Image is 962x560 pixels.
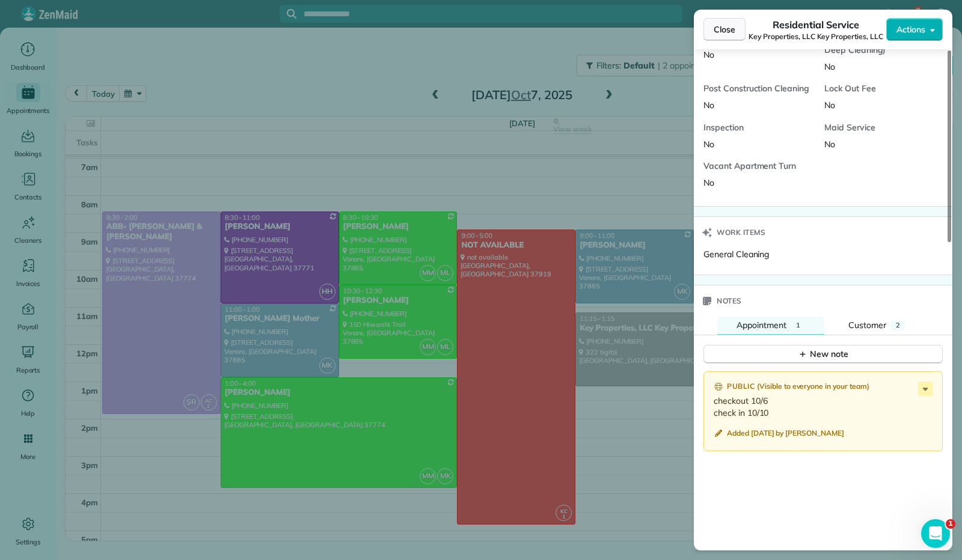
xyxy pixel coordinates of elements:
[757,382,869,392] span: ( Visible to everyone in your team )
[749,32,883,41] span: Key Properties, LLC Key Properties, LLC
[703,49,714,60] span: No
[824,139,835,150] span: No
[824,121,936,133] span: Maid Service
[703,82,815,94] span: Post Construction Cleaning
[824,82,936,94] span: Lock Out Fee
[703,100,714,111] span: No
[737,320,786,330] span: Appointment
[703,121,815,133] span: Inspection
[714,428,844,440] button: Added [DATE] by [PERSON_NAME]
[717,295,742,307] span: Notes
[896,321,900,329] span: 2
[921,519,950,548] iframe: Intercom live chat
[703,160,815,172] span: Vacant Apartment Turn
[717,227,765,239] span: Work items
[703,177,714,188] span: No
[714,395,935,419] p: checkout 10/6 check in 10/10
[773,17,859,32] span: Residential Service
[714,23,735,35] span: Close
[824,100,835,111] span: No
[703,139,714,150] span: No
[798,348,848,361] div: New note
[796,321,800,329] span: 1
[824,61,835,72] span: No
[703,249,769,260] span: General Cleaning
[727,380,755,392] span: Public
[703,345,943,364] button: New note
[946,519,955,529] span: 1
[727,428,844,438] span: Added [DATE] by [PERSON_NAME]
[848,320,886,330] span: Customer
[703,18,746,41] button: Close
[896,23,925,35] span: Actions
